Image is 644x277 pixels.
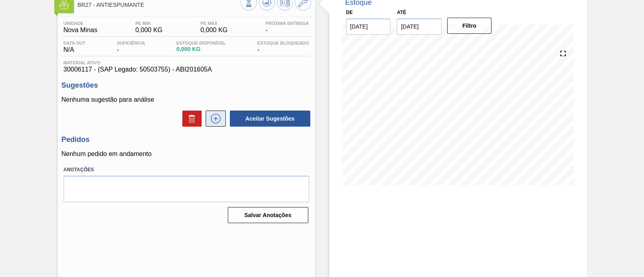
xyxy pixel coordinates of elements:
h3: Pedidos [62,135,311,144]
button: Aceitar Sugestões [230,111,310,127]
button: Filtro [447,18,492,34]
label: De [346,10,353,15]
div: Aceitar Sugestões [226,110,311,127]
span: Data out [64,41,86,45]
span: Nova Minas [64,27,97,34]
input: dd/mm/yyyy [397,18,442,35]
div: - [115,41,147,53]
div: - [264,21,311,34]
button: Salvar Anotações [228,207,308,223]
div: N/A [62,41,88,53]
span: Material ativo [64,60,309,65]
span: PE MIN [135,21,163,26]
span: BR27 - ANTIESPUMANTE [78,2,241,8]
label: Anotações [64,164,309,176]
div: Excluir Sugestões [178,111,202,127]
span: 0,000 KG [200,27,228,34]
span: 0,000 KG [176,46,226,52]
div: Nova sugestão [202,111,226,127]
label: Até [397,10,406,15]
span: Suficiência [117,41,145,45]
p: Nenhum pedido em andamento [62,150,311,158]
div: - [255,41,311,53]
span: Estoque Bloqueado [257,41,309,45]
input: dd/mm/yyyy [346,18,391,35]
span: 0,000 KG [135,27,163,34]
span: Unidade [64,21,97,26]
span: PE MAX [200,21,228,26]
h3: Sugestões [62,81,311,90]
span: Estoque Disponível [176,41,226,45]
span: 30006117 - (SAP Legado: 50503755) - ABI201605A [64,66,309,73]
p: Nenhuma sugestão para análise [62,96,311,103]
span: Próxima Entrega [266,21,309,26]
